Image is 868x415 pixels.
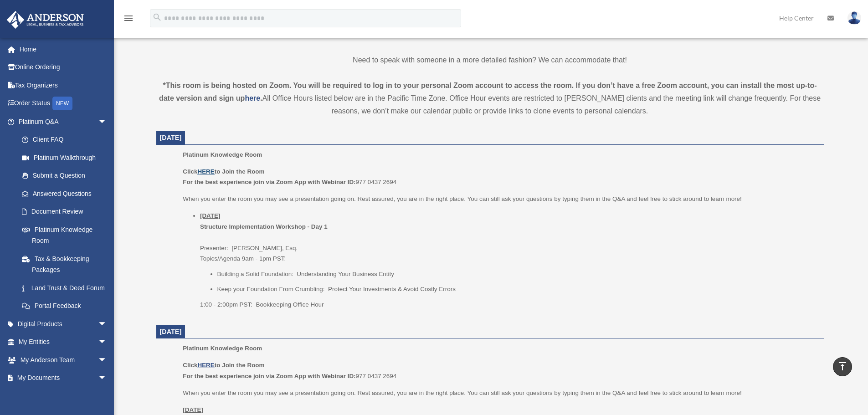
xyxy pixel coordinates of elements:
img: Anderson Advisors Platinum Portal [4,11,87,29]
div: All Office Hours listed below are in the Pacific Time Zone. Office Hour events are restricted to ... [156,79,824,118]
a: Submit a Question [13,167,121,185]
p: 977 0437 2694 [183,166,817,188]
a: Document Review [13,203,121,221]
span: Platinum Knowledge Room [183,151,262,158]
a: Platinum Q&Aarrow_drop_down [6,113,121,131]
a: My Anderson Teamarrow_drop_down [6,351,121,369]
u: [DATE] [200,212,221,219]
p: 1:00 - 2:00pm PST: Bookkeeping Office Hour [200,299,817,310]
u: [DATE] [183,406,203,413]
a: Portal Feedback [13,297,121,315]
a: Tax & Bookkeeping Packages [13,250,121,279]
strong: . [260,94,262,102]
span: arrow_drop_down [98,333,116,352]
p: When you enter the room you may see a presentation going on. Rest assured, you are in the right p... [183,194,817,205]
a: Order StatusNEW [6,94,121,113]
a: Platinum Knowledge Room [13,220,116,250]
b: Structure Implementation Workshop - Day 1 [200,223,328,230]
i: menu [123,13,134,24]
span: arrow_drop_down [98,369,116,388]
a: My Documentsarrow_drop_down [6,369,121,387]
a: Tax Organizers [6,76,121,94]
a: here [245,94,260,102]
span: arrow_drop_down [98,113,116,131]
a: Land Trust & Deed Forum [13,279,121,297]
b: For the best experience join via Zoom App with Webinar ID: [183,179,355,185]
span: Platinum Knowledge Room [183,345,262,352]
li: Presenter: [PERSON_NAME], Esq. Topics/Agenda 9am - 1pm PST: [200,210,817,310]
p: When you enter the room you may see a presentation going on. Rest assured, you are in the right p... [183,388,817,399]
a: My Entitiesarrow_drop_down [6,333,121,351]
span: [DATE] [160,328,182,335]
div: NEW [52,97,72,110]
i: vertical_align_top [837,361,848,372]
a: HERE [197,168,214,175]
b: Click to Join the Room [183,168,264,175]
p: Need to speak with someone in a more detailed fashion? We can accommodate that! [156,54,824,67]
span: arrow_drop_down [98,351,116,369]
a: Client FAQ [13,131,121,149]
b: Click to Join the Room [183,362,264,369]
i: search [152,12,162,22]
a: Platinum Walkthrough [13,149,121,167]
a: Home [6,40,121,58]
a: menu [123,16,134,24]
a: vertical_align_top [833,357,852,376]
a: Online Ordering [6,58,121,77]
p: 977 0437 2694 [183,360,817,381]
a: HERE [197,362,214,369]
span: arrow_drop_down [98,315,116,333]
span: [DATE] [160,134,182,141]
strong: *This room is being hosted on Zoom. You will be required to log in to your personal Zoom account ... [159,82,817,102]
li: Building a Solid Foundation: Understanding Your Business Entity [217,269,817,280]
b: For the best experience join via Zoom App with Webinar ID: [183,373,355,379]
li: Keep your Foundation From Crumbling: Protect Your Investments & Avoid Costly Errors [217,284,817,295]
a: Answered Questions [13,184,121,203]
img: User Pic [847,11,861,25]
a: Digital Productsarrow_drop_down [6,315,121,333]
